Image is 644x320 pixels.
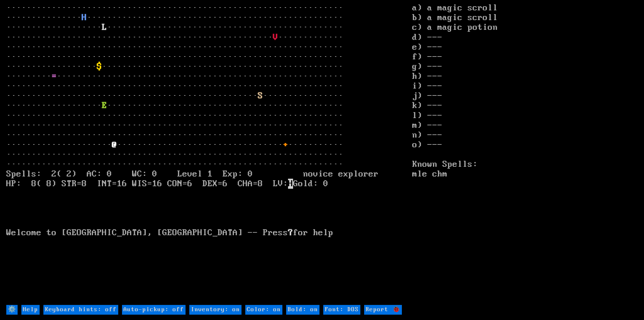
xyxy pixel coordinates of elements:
input: ⚙️ [6,305,18,315]
input: Help [21,305,40,315]
input: Font: DOS [323,305,360,315]
font: $ [97,62,102,72]
b: ? [288,228,293,238]
font: L [102,22,107,32]
font: = [52,71,57,81]
larn: ··································································· ··············· ·············... [6,3,412,304]
font: @ [112,140,117,150]
font: V [273,32,278,42]
input: Color: on [245,305,282,315]
stats: a) a magic scroll b) a magic scroll c) a magic potion d) --- e) --- f) --- g) --- h) --- i) --- j... [412,3,638,304]
input: Auto-pickup: off [122,305,186,315]
input: Bold: on [286,305,319,315]
font: S [258,91,263,101]
input: Inventory: on [189,305,241,315]
input: Keyboard hints: off [43,305,118,315]
font: H [82,13,87,23]
font: + [283,140,288,150]
font: E [102,100,107,111]
input: Report 🐞 [364,305,402,315]
mark: H [288,179,293,189]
